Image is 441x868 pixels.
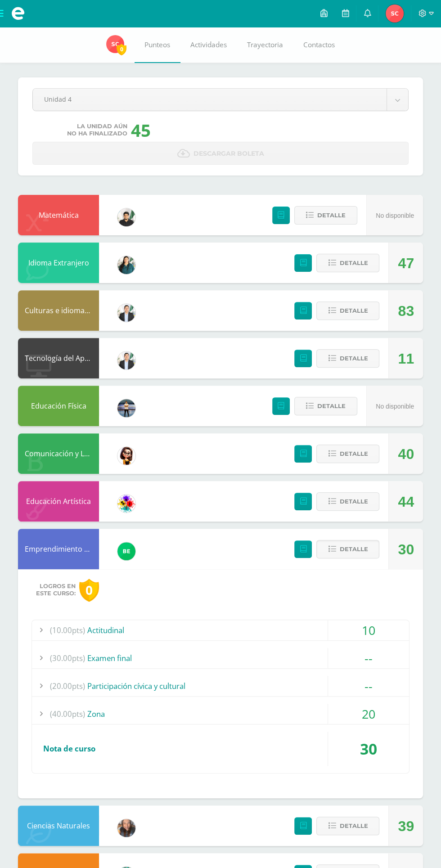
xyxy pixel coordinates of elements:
[376,403,414,410] span: No disponible
[190,40,227,49] span: Actividades
[328,732,409,766] div: 30
[18,481,99,522] div: Educación Artística
[117,447,135,465] img: cddb2fafc80e4a6e526b97ae3eca20ef.png
[18,386,99,426] div: Educación Física
[247,40,283,49] span: Trayectoria
[398,338,414,379] div: 11
[328,620,409,640] div: 10
[117,399,135,417] img: bde165c00b944de6c05dcae7d51e2fcc.png
[339,255,368,271] span: Detalle
[293,27,345,63] a: Contactos
[32,704,409,724] div: Zona
[50,648,85,668] span: (30.00pts)
[32,648,409,668] div: Examen final
[117,351,135,369] img: aa2172f3e2372f881a61fb647ea0edf1.png
[339,493,368,510] span: Detalle
[316,301,379,320] button: Detalle
[398,243,414,283] div: 47
[18,195,99,235] div: Matemática
[32,676,409,696] div: Participación cívica y cultural
[135,27,180,63] a: Punteos
[328,648,409,668] div: --
[316,254,379,272] button: Detalle
[237,27,293,63] a: Trayectoria
[117,44,126,55] span: 0
[18,433,99,474] div: Comunicación y Lenguaje L1
[117,208,135,226] img: a5e710364e73df65906ee1fa578590e2.png
[294,397,357,415] button: Detalle
[339,445,368,462] span: Detalle
[144,40,170,49] span: Punteos
[44,89,375,110] span: Unidad 4
[50,676,85,696] span: (20.00pts)
[398,434,414,474] div: 40
[43,743,95,754] span: Nota de curso
[339,818,368,834] span: Detalle
[18,529,99,569] div: Emprendimiento para la Productividad y Desarrollo
[131,118,151,142] div: 45
[180,27,237,63] a: Actividades
[398,529,414,570] div: 30
[398,806,414,846] div: 39
[316,445,379,463] button: Detalle
[316,349,379,368] button: Detalle
[67,123,127,137] span: La unidad aún no ha finalizado
[339,302,368,319] span: Detalle
[317,398,346,414] span: Detalle
[117,256,135,274] img: f58bb6038ea3a85f08ed05377cd67300.png
[386,4,404,22] img: f25239f7c825e180454038984e453cce.png
[294,206,357,225] button: Detalle
[193,143,264,165] span: Descargar boleta
[117,495,135,513] img: d0a5be8572cbe4fc9d9d910beeabcdaa.png
[398,291,414,331] div: 83
[316,817,379,835] button: Detalle
[316,492,379,511] button: Detalle
[50,704,85,724] span: (40.00pts)
[339,350,368,367] span: Detalle
[117,542,135,560] img: b85866ae7f275142dc9a325ef37a630d.png
[106,35,124,53] img: f25239f7c825e180454038984e453cce.png
[36,583,76,597] span: Logros en este curso:
[50,620,85,640] span: (10.00pts)
[79,579,99,602] div: 0
[117,819,135,837] img: 8286b9a544571e995a349c15127c7be6.png
[18,243,99,283] div: Idioma Extranjero
[398,481,414,522] div: 44
[316,540,379,558] button: Detalle
[328,704,409,724] div: 20
[376,212,414,219] span: No disponible
[18,338,99,378] div: Tecnología del Aprendizaje y Comunicación
[317,207,346,224] span: Detalle
[328,676,409,696] div: --
[18,805,99,846] div: Ciencias Naturales
[18,290,99,331] div: Culturas e idiomas mayas Garífuna y Xinca L2
[32,620,409,640] div: Actitudinal
[339,541,368,558] span: Detalle
[33,89,408,111] a: Unidad 4
[117,304,135,322] img: aa2172f3e2372f881a61fb647ea0edf1.png
[303,40,335,49] span: Contactos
